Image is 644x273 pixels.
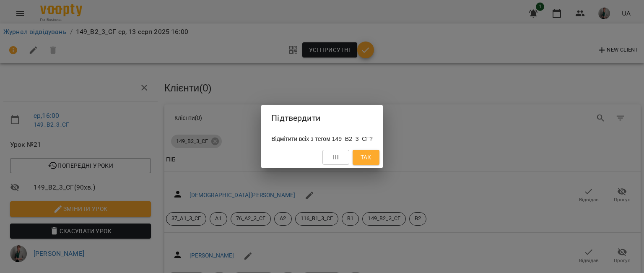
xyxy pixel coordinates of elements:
button: Ні [322,150,349,165]
button: Так [353,150,379,165]
span: Ні [332,152,339,162]
h2: Підтвердити [271,112,373,125]
span: Так [361,152,371,162]
div: Відмітити всіх з тегом 149_В2_3_СГ? [261,131,383,146]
